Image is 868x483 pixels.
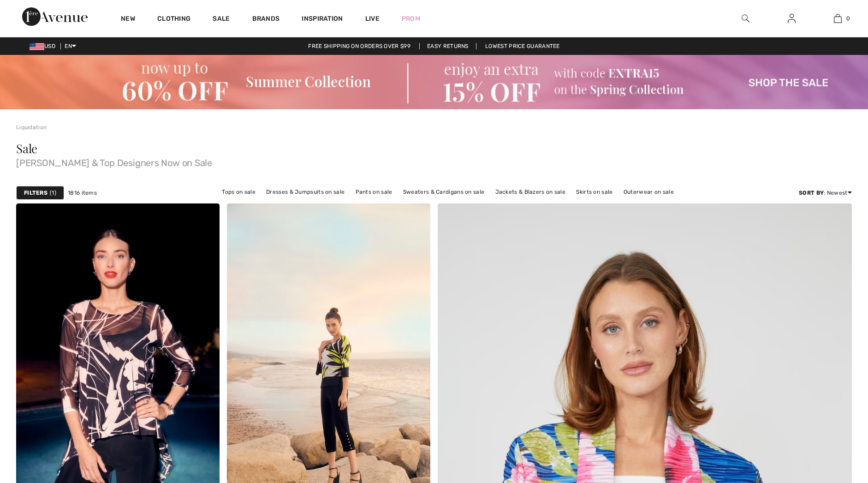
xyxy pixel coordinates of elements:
[398,186,489,198] a: Sweaters & Cardigans on sale
[24,189,48,197] strong: Filters
[301,43,418,49] a: Free shipping on orders over $99
[16,124,47,131] a: Liquidation
[491,186,571,198] a: Jackets & Blazers on sale
[788,13,796,24] img: My Info
[799,189,852,197] div: : Newest
[834,13,842,24] img: My Bag
[217,186,260,198] a: Tops on sale
[815,13,860,24] a: 0
[419,43,476,49] a: Easy Returns
[619,186,678,198] a: Outerwear on sale
[351,186,397,198] a: Pants on sale
[68,189,97,197] span: 1816 items
[571,186,617,198] a: Skirts on sale
[22,7,88,26] img: 1ère Avenue
[302,15,343,24] span: Inspiration
[50,189,56,197] span: 1
[157,15,190,24] a: Clothing
[846,14,850,23] span: 0
[65,43,76,49] span: EN
[121,15,135,24] a: New
[742,13,749,24] img: search the website
[478,43,567,49] a: Lowest Price Guarantee
[365,14,380,24] a: Live
[30,43,59,49] span: USD
[16,140,37,156] span: Sale
[213,15,230,24] a: Sale
[16,155,852,167] span: [PERSON_NAME] & Top Designers Now on Sale
[30,43,44,50] img: US Dollar
[262,186,349,198] a: Dresses & Jumpsuits on sale
[780,13,803,24] a: Sign In
[799,190,824,196] strong: Sort By
[252,15,280,24] a: Brands
[402,14,420,24] a: Prom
